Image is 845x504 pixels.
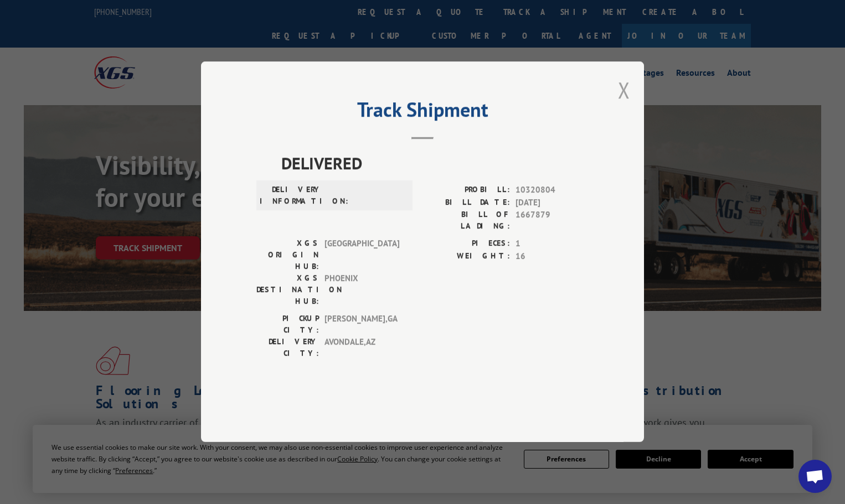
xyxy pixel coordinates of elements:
span: PHOENIX [324,273,399,308]
span: 16 [516,250,589,263]
label: DELIVERY INFORMATION: [260,184,322,207]
label: BILL OF LADING: [422,209,510,232]
label: PICKUP CITY: [256,313,319,336]
span: [DATE] [516,196,589,209]
label: BILL DATE: [422,196,510,209]
label: XGS ORIGIN HUB: [256,238,319,273]
label: DELIVERY CITY: [256,336,319,360]
span: 1 [516,238,589,251]
label: XGS DESTINATION HUB: [256,273,319,308]
h2: Track Shipment [256,102,589,123]
label: PIECES: [422,238,510,251]
label: WEIGHT: [422,250,510,263]
span: [PERSON_NAME] , GA [324,313,399,336]
span: 1667879 [516,209,589,232]
span: 10320804 [516,184,589,197]
button: Close modal [618,75,630,105]
label: PROBILL: [422,184,510,197]
span: [GEOGRAPHIC_DATA] [324,238,399,273]
div: Open chat [798,460,832,493]
span: DELIVERED [281,151,589,176]
span: AVONDALE , AZ [324,336,399,360]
